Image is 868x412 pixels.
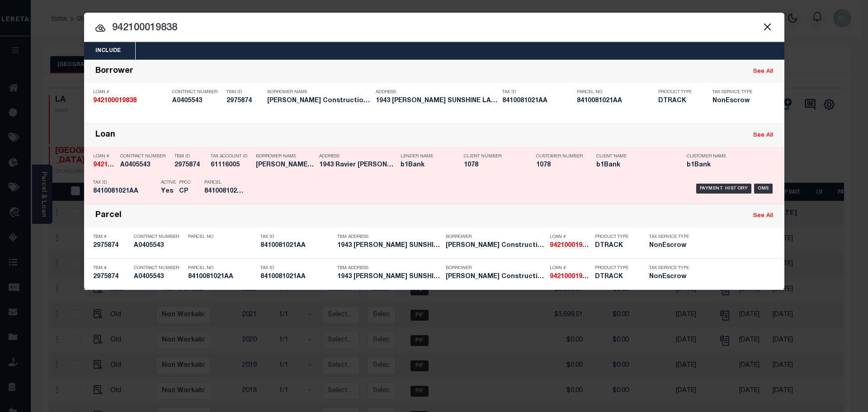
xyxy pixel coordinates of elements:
[188,273,256,281] h5: 8410081021AA
[446,242,545,250] h5: E. Jacob Construction, Inc
[595,273,636,281] h5: DTRACK
[712,97,758,105] h5: NonEscrow
[658,90,699,95] p: Product Type
[550,274,593,280] strong: 942100019838
[502,90,572,95] p: Tax ID
[226,97,263,105] h5: 2975874
[93,154,116,159] p: Loan #
[256,154,315,159] p: Borrower Name
[260,273,333,281] h5: 8410081021AA
[446,265,545,271] p: Borrower
[134,273,184,281] h5: A0405543
[93,234,129,240] p: TBM #
[649,265,690,271] p: Tax Service Type
[658,97,699,105] h5: DTRACK
[93,188,156,195] h5: 8410081021AA
[84,20,784,36] input: Start typing...
[536,154,583,159] p: Customer Number
[577,97,654,105] h5: 8410081021AA
[95,66,133,77] div: Borrower
[401,154,450,159] p: Lender Name
[93,162,137,168] strong: 942100019838
[93,242,129,250] h5: 2975874
[93,180,156,185] p: Tax ID
[754,184,773,194] div: OMS
[93,90,168,95] p: Loan #
[84,42,132,60] button: Include
[550,234,590,240] p: Loan #
[319,161,396,169] h5: 1943 Ravier Lane, Sunshine, LA ...
[120,161,170,169] h5: A0405543
[211,161,251,169] h5: 61116005
[536,161,581,169] h5: 1078
[93,265,129,271] p: TBM #
[464,161,523,169] h5: 1078
[595,265,636,271] p: Product Type
[93,98,137,104] strong: 942100019838
[93,97,168,105] h5: 942100019838
[753,213,773,219] a: See All
[134,265,184,271] p: Contract Number
[95,211,122,221] div: Parcel
[260,242,333,250] h5: 8410081021AA
[93,161,116,169] h5: 942100019838
[267,90,371,95] p: Borrower Name
[175,154,206,159] p: TBM ID
[211,154,251,159] p: Tax Account ID
[256,161,315,169] h5: E. JACOB CONSTRUCTION, INC
[502,97,572,105] h5: 8410081021AA
[188,234,256,240] p: Parcel No
[649,234,690,240] p: Tax Service Type
[550,265,590,271] p: Loan #
[260,234,333,240] p: Tax ID
[753,133,773,138] a: See All
[161,180,176,185] p: Active
[687,161,764,169] h5: b1Bank
[762,21,774,33] button: Close
[649,273,690,281] h5: NonEscrow
[337,265,441,271] p: TBM Address
[134,234,184,240] p: Contract Number
[95,130,115,141] div: Loan
[596,154,673,159] p: Client Name
[120,154,170,159] p: Contract Number
[260,265,333,271] p: Tax ID
[134,242,184,250] h5: A0405543
[179,188,191,195] h5: CP
[696,184,752,194] div: Payment History
[179,180,191,185] p: PPCC
[93,273,129,281] h5: 2975874
[376,90,498,95] p: Address
[376,97,498,105] h5: 1943 RAVIER LANE SUNSHINE LA 70...
[172,90,222,95] p: Contract Number
[753,69,773,75] a: See All
[577,90,654,95] p: Parcel No
[337,242,441,250] h5: 1943 RAVIER LANE SUNSHINE LA 70...
[446,273,545,281] h5: E. Jacob Construction, Inc
[175,161,206,169] h5: 2975874
[446,234,545,240] p: Borrower
[337,234,441,240] p: TBM Address
[595,234,636,240] p: Product Type
[204,180,245,185] p: Parcel
[464,154,523,159] p: Client Number
[204,188,245,195] h5: 8410081021AA
[649,242,690,250] h5: NonEscrow
[267,97,371,105] h5: E. Jacob Construction, Inc
[550,242,593,249] strong: 942100019838
[596,161,673,169] h5: b1Bank
[161,188,175,195] h5: Yes
[550,242,590,250] h5: 942100019838
[401,161,450,169] h5: b1Bank
[337,273,441,281] h5: 1943 RAVIER LANE SUNSHINE LA 70...
[226,90,263,95] p: TBM ID
[595,242,636,250] h5: DTRACK
[687,154,764,159] p: Customer Name
[319,154,396,159] p: Address
[712,90,758,95] p: Tax Service Type
[172,97,222,105] h5: A0405543
[188,265,256,271] p: Parcel No
[550,273,590,281] h5: 942100019838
